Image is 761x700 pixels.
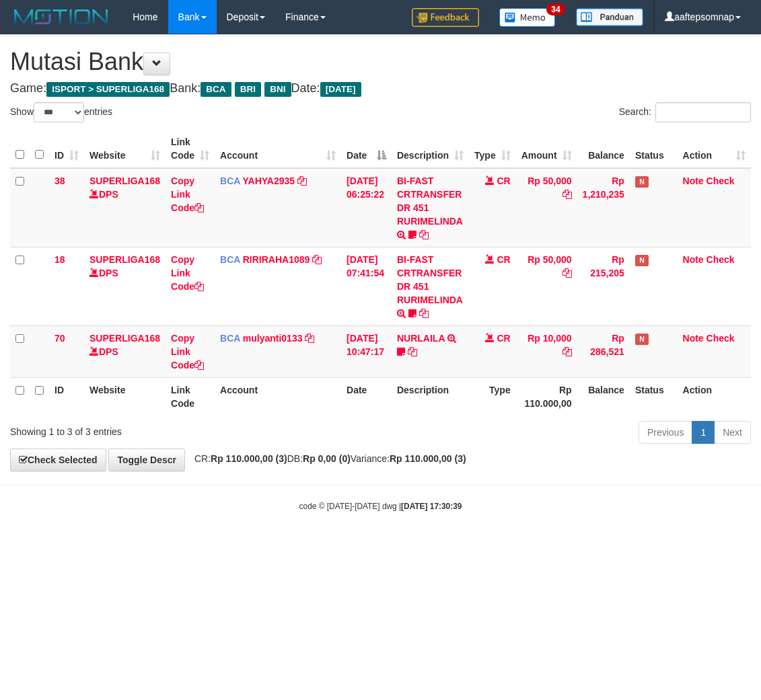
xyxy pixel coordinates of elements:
small: code © [DATE]-[DATE] dwg | [299,502,462,511]
td: Rp 50,000 [516,168,577,247]
a: Copy NURLAILA to clipboard [408,346,417,357]
td: BI-FAST CRTRANSFER DR 451 RURIMELINDA [392,247,469,325]
span: BNI [264,82,291,97]
a: Check [706,333,735,344]
th: Status [630,377,678,416]
th: ID [49,377,84,416]
a: 1 [692,421,715,444]
h4: Game: Bank: Date: [10,82,751,95]
td: Rp 1,210,235 [577,168,630,247]
span: Has Note [635,176,649,188]
th: Link Code: activate to sort column ascending [166,130,215,168]
span: CR [497,176,510,186]
th: Date: activate to sort column descending [341,130,392,168]
span: CR [497,333,510,344]
strong: Rp 110.000,00 (3) [390,453,466,464]
span: BCA [220,176,240,186]
th: Status [630,130,678,168]
label: Show entries [10,102,112,122]
td: [DATE] 10:47:17 [341,325,392,377]
th: Type [469,377,516,416]
td: DPS [84,325,166,377]
th: Balance [577,130,630,168]
th: Date [341,377,392,416]
a: Note [683,254,704,265]
a: mulyanti0133 [243,333,303,344]
th: Description: activate to sort column ascending [392,130,469,168]
a: SUPERLIGA168 [89,176,160,186]
a: Next [714,421,751,444]
td: Rp 215,205 [577,247,630,325]
td: [DATE] 07:41:54 [341,247,392,325]
span: BCA [201,82,231,97]
span: Has Note [635,255,649,266]
th: Rp 110.000,00 [516,377,577,416]
a: Copy BI-FAST CRTRANSFER DR 451 RURIMELINDA to clipboard [419,229,429,240]
td: [DATE] 06:25:22 [341,168,392,247]
a: Copy BI-FAST CRTRANSFER DR 451 RURIMELINDA to clipboard [419,308,429,319]
select: Showentries [34,102,84,122]
span: BCA [220,333,240,344]
th: Website [84,377,166,416]
th: Action: activate to sort column ascending [678,130,751,168]
th: Account: activate to sort column ascending [215,130,341,168]
a: SUPERLIGA168 [89,333,160,344]
th: Description [392,377,469,416]
span: BCA [220,254,240,265]
th: ID: activate to sort column ascending [49,130,84,168]
span: 34 [546,3,565,15]
span: ISPORT > SUPERLIGA168 [46,82,170,97]
img: Feedback.jpg [412,8,479,27]
input: Search: [655,102,751,122]
td: DPS [84,247,166,325]
strong: Rp 0,00 (0) [303,453,351,464]
th: Website: activate to sort column ascending [84,130,166,168]
span: Has Note [635,334,649,345]
th: Link Code [166,377,215,416]
a: Check [706,176,735,186]
a: Copy Link Code [171,333,204,371]
td: BI-FAST CRTRANSFER DR 451 RURIMELINDA [392,168,469,247]
a: Copy Link Code [171,254,204,292]
td: Rp 10,000 [516,325,577,377]
strong: Rp 110.000,00 (3) [211,453,287,464]
span: CR: DB: Variance: [188,453,466,464]
strong: [DATE] 17:30:39 [401,502,462,511]
span: CR [497,254,510,265]
img: Button%20Memo.svg [499,8,556,27]
th: Type: activate to sort column ascending [469,130,516,168]
a: Copy mulyanti0133 to clipboard [305,333,314,344]
a: Check [706,254,735,265]
a: Copy YAHYA2935 to clipboard [297,176,307,186]
a: Note [683,333,704,344]
a: Previous [639,421,692,444]
td: Rp 286,521 [577,325,630,377]
th: Balance [577,377,630,416]
a: Note [683,176,704,186]
span: [DATE] [320,82,361,97]
span: 38 [55,176,65,186]
span: BRI [235,82,261,97]
a: Check Selected [10,449,106,471]
a: Copy RIRIRAHA1089 to clipboard [312,254,322,265]
img: panduan.png [576,8,643,26]
a: Toggle Descr [108,449,185,471]
a: NURLAILA [397,333,445,344]
a: SUPERLIGA168 [89,254,160,265]
a: Copy Rp 10,000 to clipboard [563,346,572,357]
a: Copy Rp 50,000 to clipboard [563,189,572,200]
td: Rp 50,000 [516,247,577,325]
span: 70 [55,333,65,344]
a: Copy Rp 50,000 to clipboard [563,268,572,278]
img: MOTION_logo.png [10,7,112,27]
a: YAHYA2935 [243,176,295,186]
th: Account [215,377,341,416]
td: DPS [84,168,166,247]
th: Action [678,377,751,416]
div: Showing 1 to 3 of 3 entries [10,420,307,438]
span: 18 [55,254,65,265]
label: Search: [619,102,751,122]
h1: Mutasi Bank [10,48,751,75]
th: Amount: activate to sort column ascending [516,130,577,168]
a: Copy Link Code [171,176,204,213]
